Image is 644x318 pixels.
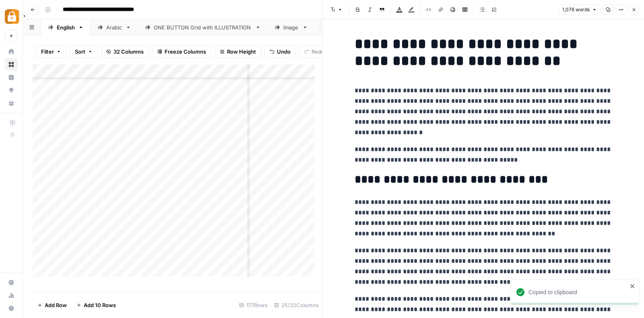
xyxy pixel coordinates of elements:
div: 177 Rows [236,299,271,312]
a: Opportunities [5,84,18,97]
div: Image [283,23,299,31]
button: 1,076 words [559,4,601,15]
button: 32 Columns [101,45,149,58]
button: Row Height [215,45,261,58]
span: Add 10 Rows [84,301,116,309]
span: Redo [312,48,324,56]
span: Add Row [45,301,67,309]
span: Row Height [227,48,256,56]
div: Copied to clipboard [528,288,627,296]
button: Undo [264,45,296,58]
a: Arabic [91,19,138,35]
a: ONE BUTTON Grid with ILLUSTRATION [138,19,268,35]
div: 25/32 Columns [271,299,322,312]
div: Arabic [106,23,122,31]
span: Sort [75,48,85,56]
a: Image [268,19,315,35]
button: Add Row [33,299,72,312]
button: Redo [299,45,330,58]
button: Add 10 Rows [72,299,121,312]
div: ONE BUTTON Grid with ILLUSTRATION [154,23,252,31]
span: Filter [41,48,54,56]
button: Sort [70,45,98,58]
span: Freeze Columns [165,48,206,56]
span: Undo [277,48,291,56]
button: Workspace: Adzz [5,6,18,27]
span: 1,076 words [562,6,590,13]
span: 32 Columns [114,48,144,56]
a: Your Data [5,97,18,110]
button: close [630,283,636,289]
a: Usage [5,289,18,302]
img: Adzz Logo [5,9,19,24]
button: Freeze Columns [152,45,211,58]
button: Filter [36,45,66,58]
div: English [57,23,75,31]
a: English [41,19,91,35]
button: Help + Support [5,302,18,315]
a: Insights [5,71,18,84]
a: Browse [5,58,18,71]
a: Home [5,45,18,58]
a: Settings [5,276,18,289]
